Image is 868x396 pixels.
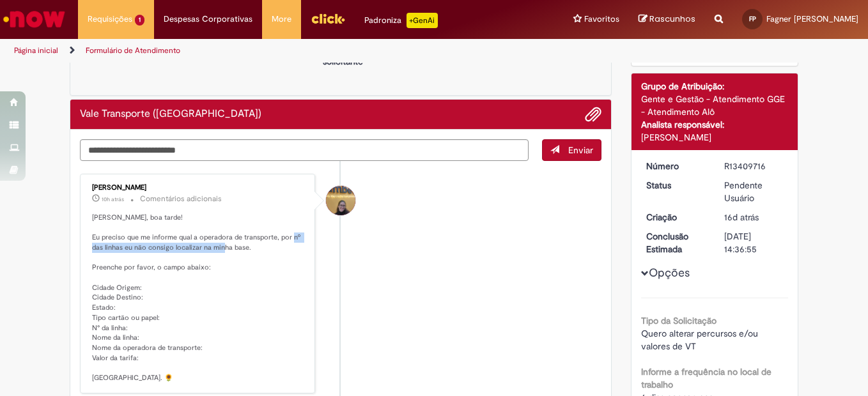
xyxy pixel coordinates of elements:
[724,211,759,223] span: 16d atrás
[135,15,144,26] span: 1
[637,179,715,192] dt: Status
[724,230,784,255] div: [DATE] 14:36:55
[641,93,789,118] div: Gente e Gestão - Atendimento GGE - Atendimento Alô
[88,13,132,26] span: Requisições
[585,106,601,123] button: Adicionar anexos
[102,195,124,203] time: 28/08/2025 15:16:50
[641,366,771,390] b: Informe a frequência no local de trabalho
[637,211,715,224] dt: Criação
[641,80,789,93] div: Grupo de Atribuição:
[568,144,593,156] span: Enviar
[637,160,715,172] dt: Número
[641,118,789,131] div: Analista responsável:
[724,211,784,224] div: 13/08/2025 14:14:42
[102,195,124,203] span: 10h atrás
[10,39,569,63] ul: Trilhas de página
[80,139,529,161] textarea: Digite sua mensagem aqui...
[766,13,858,24] span: Fagner [PERSON_NAME]
[407,13,438,28] p: +GenAi
[649,13,695,25] span: Rascunhos
[164,13,252,26] span: Despesas Corporativas
[724,179,784,204] div: Pendente Usuário
[641,315,717,326] b: Tipo da Solicitação
[92,184,305,192] div: [PERSON_NAME]
[1,6,67,32] img: ServiceNow
[311,9,345,28] img: click_logo_yellow_360x200.png
[641,131,789,144] div: [PERSON_NAME]
[14,45,58,56] a: Página inicial
[584,13,619,26] span: Favoritos
[80,109,261,120] h2: Vale Transporte (VT) Histórico de tíquete
[272,13,291,26] span: More
[724,211,759,223] time: 13/08/2025 14:14:42
[641,328,761,352] span: Quero alterar percursos e/ou valores de VT
[92,213,305,383] p: [PERSON_NAME], boa tarde! Eu preciso que me informe qual a operadora de transporte, por nº das li...
[724,160,784,172] div: R13409716
[749,15,756,23] span: FP
[326,186,355,215] div: Amanda De Campos Gomes Do Nascimento
[140,194,222,204] small: Comentários adicionais
[86,45,180,56] a: Formulário de Atendimento
[542,139,601,161] button: Enviar
[364,13,438,28] div: Padroniza
[639,13,695,26] a: Rascunhos
[637,230,715,255] dt: Conclusão Estimada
